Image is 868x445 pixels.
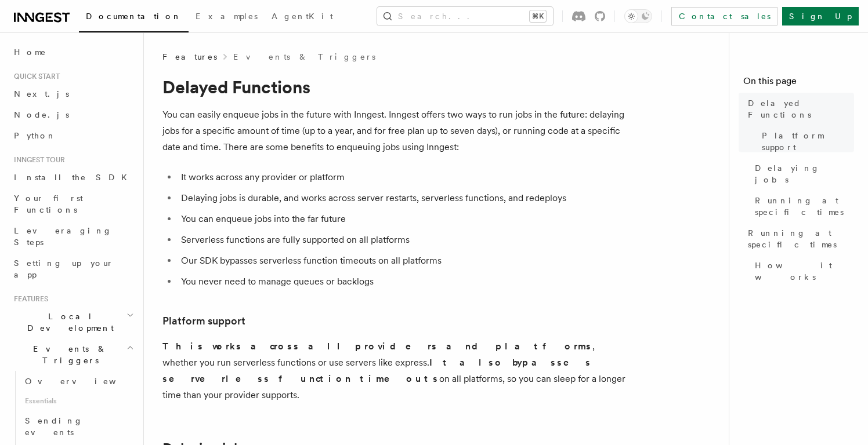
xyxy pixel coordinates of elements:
[178,253,627,269] li: Our SDK bypasses serverless function timeouts on all platforms
[14,173,134,182] span: Install the SDK
[530,10,546,22] kbd: ⌘K
[162,107,627,155] p: You can easily enqueue jobs in the future with Inngest. Inngest offers two ways to run jobs in th...
[748,227,854,250] span: Running at specific times
[9,167,136,188] a: Install the SDK
[9,338,136,371] button: Events & Triggers
[750,190,854,222] a: Running at specific times
[9,220,136,253] a: Leveraging Steps
[9,72,60,81] span: Quick start
[20,392,136,410] span: Essentials
[750,158,854,190] a: Delaying jobs
[748,97,854,121] span: Delayed Functions
[162,338,627,403] p: , whether you run serverless functions or use servers like express. on all platforms, so you can ...
[9,306,136,338] button: Local Development
[14,258,114,279] span: Setting up your app
[196,12,258,21] span: Examples
[86,12,182,21] span: Documentation
[25,377,144,386] span: Overview
[9,294,48,304] span: Features
[14,194,83,214] span: Your first Functions
[79,3,189,32] a: Documentation
[162,51,217,63] span: Features
[755,195,854,218] span: Running at specific times
[9,188,136,220] a: Your first Functions
[743,93,854,125] a: Delayed Functions
[9,311,126,334] span: Local Development
[377,7,553,25] button: Search...⌘K
[233,51,375,63] a: Events & Triggers
[9,125,136,146] a: Python
[9,343,126,366] span: Events & Triggers
[624,9,652,23] button: Toggle dark mode
[755,260,854,283] span: How it works
[9,42,136,63] a: Home
[9,155,65,165] span: Inngest tour
[14,110,69,119] span: Node.js
[762,130,854,153] span: Platform support
[14,131,56,140] span: Python
[162,313,245,329] a: Platform support
[14,89,69,99] span: Next.js
[178,232,627,248] li: Serverless functions are fully supported on all platforms
[9,253,136,285] a: Setting up your app
[782,7,859,25] a: Sign Up
[9,83,136,104] a: Next.js
[671,7,777,25] a: Contact sales
[178,169,627,185] li: It works across any provider or platform
[162,341,592,352] strong: This works across all providers and platforms
[743,222,854,255] a: Running at specific times
[743,74,854,93] h4: On this page
[178,211,627,227] li: You can enqueue jobs into the far future
[265,3,340,31] a: AgentKit
[178,273,627,290] li: You never need to manage queues or backlogs
[757,125,854,158] a: Platform support
[755,162,854,185] span: Delaying jobs
[20,371,136,392] a: Overview
[750,255,854,287] a: How it works
[25,416,83,437] span: Sending events
[14,46,46,58] span: Home
[178,190,627,206] li: Delaying jobs is durable, and works across server restarts, serverless functions, and redeploys
[162,76,627,97] h1: Delayed Functions
[20,410,136,443] a: Sending events
[272,12,333,21] span: AgentKit
[9,104,136,125] a: Node.js
[189,3,265,31] a: Examples
[14,226,112,247] span: Leveraging Steps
